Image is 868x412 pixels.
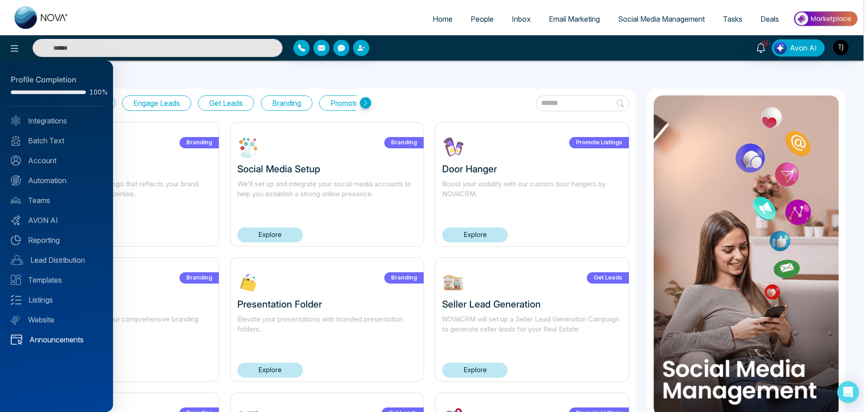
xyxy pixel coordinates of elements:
img: Listings.svg [11,295,21,305]
a: AVON AI [11,215,102,226]
img: Templates.svg [11,275,21,285]
img: Integrated.svg [11,116,21,126]
a: Teams [11,195,102,206]
a: Batch Text [11,135,102,146]
a: Templates [11,275,102,285]
a: Announcements [11,334,102,345]
img: team.svg [11,195,21,205]
a: Listings [11,294,102,305]
img: Lead-dist.svg [11,255,23,265]
a: Lead Distribution [11,255,102,265]
a: Reporting [11,235,102,246]
img: Automation.svg [11,175,21,185]
a: Website [11,314,102,325]
img: batch_text_white.png [11,136,21,146]
img: Account.svg [11,156,21,166]
img: Avon-AI.svg [11,215,21,225]
div: Open Intercom Messenger [837,381,859,403]
img: Website.svg [11,315,21,325]
a: Automation [11,175,102,186]
a: Account [11,155,102,166]
img: announcements.svg [11,335,22,345]
span: 100% [90,89,102,95]
a: Integrations [11,115,102,126]
div: Profile Completion [11,74,102,86]
img: Reporting.svg [11,235,21,245]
